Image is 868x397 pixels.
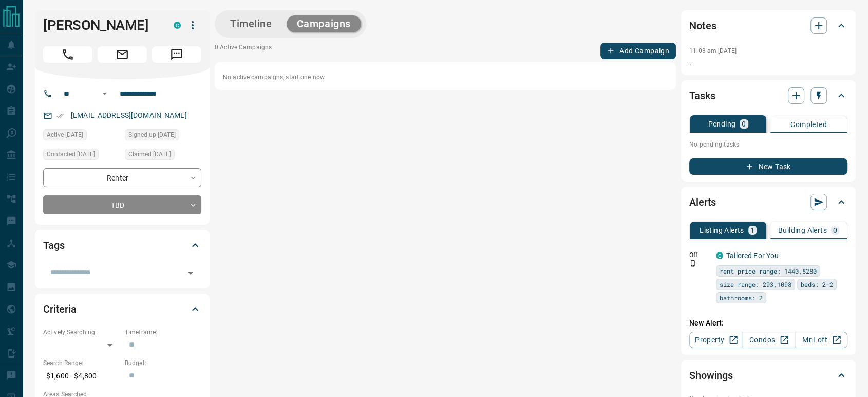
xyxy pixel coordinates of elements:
p: No pending tasks [689,137,847,152]
a: Property [689,332,742,348]
p: 0 [742,120,746,128]
p: New Alert: [689,318,847,329]
a: [EMAIL_ADDRESS][DOMAIN_NAME] [71,111,187,119]
span: bathrooms: 2 [720,293,763,303]
a: Mr.Loft [795,332,847,348]
div: TBD [43,195,201,214]
div: Tags [43,233,201,258]
div: Mon Aug 11 2025 [43,129,120,143]
button: Open [99,87,111,100]
p: Building Alerts [778,227,827,234]
p: 0 Active Campaigns [215,43,272,59]
span: Message [152,46,201,63]
div: condos.ca [716,252,723,259]
div: Showings [689,363,847,388]
span: Email [98,46,147,63]
span: Claimed [DATE] [128,149,171,159]
p: Budget: [125,358,201,368]
div: condos.ca [174,22,181,29]
p: Completed [790,121,827,128]
h2: Tags [43,237,64,254]
button: Campaigns [287,15,361,32]
p: Pending [708,120,735,128]
button: New Task [689,158,847,175]
p: Timeframe: [125,328,201,337]
span: beds: 2-2 [801,279,833,290]
p: . [689,58,847,68]
div: Mon Aug 11 2025 [125,149,201,163]
h2: Showings [689,367,733,384]
p: $1,600 - $4,800 [43,368,120,385]
p: 11:03 am [DATE] [689,47,737,55]
a: Tailored For You [726,251,779,260]
p: 1 [750,227,754,234]
span: rent price range: 1440,5280 [720,266,817,276]
button: Add Campaign [600,43,676,59]
h2: Criteria [43,301,77,317]
h2: Alerts [689,194,716,210]
a: Condos [742,332,795,348]
button: Open [183,266,198,280]
div: Renter [43,168,201,187]
div: Mon Aug 11 2025 [43,149,120,163]
p: Actively Searching: [43,328,120,337]
button: Timeline [220,15,282,32]
p: Search Range: [43,358,120,368]
p: Off [689,250,710,260]
div: Notes [689,13,847,38]
h2: Tasks [689,87,715,104]
h1: [PERSON_NAME] [43,17,158,33]
span: size range: 293,1098 [720,279,791,290]
span: Active [DATE] [47,130,83,140]
div: Tasks [689,83,847,108]
div: Criteria [43,297,201,321]
p: 0 [833,227,837,234]
svg: Push Notification Only [689,260,696,267]
span: Contacted [DATE] [47,149,95,159]
svg: Email Verified [56,112,64,119]
span: Signed up [DATE] [128,130,176,140]
span: Call [43,46,92,63]
p: Listing Alerts [700,227,744,234]
div: Alerts [689,190,847,214]
p: No active campaigns, start one now [223,73,668,82]
div: Mon Aug 11 2025 [125,129,201,143]
h2: Notes [689,17,716,34]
